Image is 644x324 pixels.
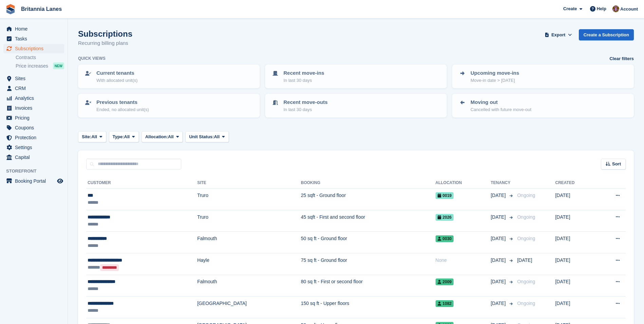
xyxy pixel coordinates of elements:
[5,4,16,14] img: stora-icon-8386f47178a22dfd0bd8f6a31ec36ba5ce8667c1dd55bd0f319d3a0aa187defe.svg
[3,84,64,93] a: menu
[266,65,446,88] a: Recent move-ins In last 30 days
[197,296,301,318] td: [GEOGRAPHIC_DATA]
[436,178,491,188] th: Allocation
[78,55,106,61] h6: Quick views
[3,93,64,103] a: menu
[168,133,174,140] span: All
[436,235,454,242] span: 0030
[145,133,168,140] span: Allocation:
[612,5,619,12] img: Andy Collier
[517,301,535,306] span: Ongoing
[301,210,435,232] td: 45 sqft - First and second floor
[555,188,596,210] td: [DATE]
[16,63,48,69] span: Price increases
[612,161,621,167] span: Sort
[517,214,535,220] span: Ongoing
[3,34,64,43] a: menu
[555,275,596,296] td: [DATE]
[3,74,64,83] a: menu
[555,253,596,275] td: [DATE]
[283,69,324,77] p: Recent move-ins
[142,131,183,142] button: Allocation: All
[436,214,454,221] span: 2026
[15,143,56,152] span: Settings
[91,133,97,140] span: All
[197,210,301,232] td: Truro
[15,123,56,132] span: Coupons
[15,84,56,93] span: CRM
[197,188,301,210] td: Truro
[15,74,56,83] span: Sites
[436,257,491,264] div: None
[517,193,535,198] span: Ongoing
[491,214,507,221] span: [DATE]
[15,93,56,103] span: Analytics
[517,257,532,263] span: [DATE]
[15,152,56,162] span: Capital
[15,34,56,43] span: Tasks
[96,77,137,84] p: With allocated unit(s)
[471,98,531,106] p: Moving out
[301,232,435,253] td: 50 sq ft - Ground floor
[436,192,454,199] span: 0019
[15,103,56,113] span: Invoices
[491,257,507,264] span: [DATE]
[3,152,64,162] a: menu
[18,3,65,15] a: Britannia Lanes
[609,55,634,62] a: Clear filters
[471,106,531,113] p: Cancelled with future move-out
[15,176,56,186] span: Booking Portal
[597,5,606,12] span: Help
[189,133,214,140] span: Unit Status:
[471,69,519,77] p: Upcoming move-ins
[16,62,64,70] a: Price increases NEW
[15,113,56,123] span: Pricing
[283,98,328,106] p: Recent move-outs
[436,278,454,285] span: 2009
[491,235,507,242] span: [DATE]
[544,29,573,40] button: Export
[197,253,301,275] td: Hayle
[3,103,64,113] a: menu
[79,65,259,88] a: Current tenants With allocated unit(s)
[555,296,596,318] td: [DATE]
[113,133,124,140] span: Type:
[491,192,507,199] span: [DATE]
[53,62,64,69] div: NEW
[3,113,64,123] a: menu
[3,143,64,152] a: menu
[56,177,64,185] a: Preview store
[266,94,446,117] a: Recent move-outs In last 30 days
[78,29,132,38] h1: Subscriptions
[491,300,507,307] span: [DATE]
[3,176,64,186] a: menu
[78,39,132,47] p: Recurring billing plans
[96,98,149,106] p: Previous tenants
[551,32,565,38] span: Export
[283,77,324,84] p: In last 30 days
[3,133,64,142] a: menu
[579,29,634,40] a: Create a Subscription
[15,44,56,53] span: Subscriptions
[283,106,328,113] p: In last 30 days
[124,133,130,140] span: All
[301,178,435,188] th: Booking
[96,69,137,77] p: Current tenants
[197,232,301,253] td: Falmouth
[3,44,64,53] a: menu
[436,300,454,307] span: 1082
[555,178,596,188] th: Created
[491,278,507,285] span: [DATE]
[301,275,435,296] td: 80 sq ft - First or second floor
[301,188,435,210] td: 25 sqft - Ground floor
[86,178,197,188] th: Customer
[3,123,64,132] a: menu
[197,178,301,188] th: Site
[6,168,68,175] span: Storefront
[555,210,596,232] td: [DATE]
[555,232,596,253] td: [DATE]
[82,133,91,140] span: Site:
[453,94,633,117] a: Moving out Cancelled with future move-out
[197,275,301,296] td: Falmouth
[301,296,435,318] td: 150 sq ft - Upper floors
